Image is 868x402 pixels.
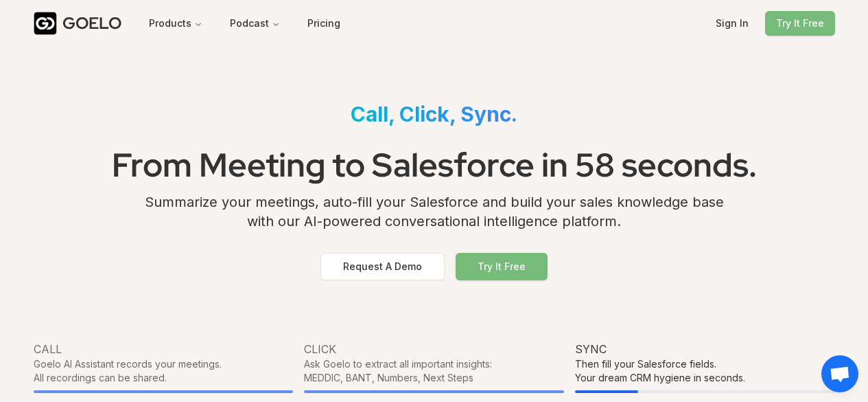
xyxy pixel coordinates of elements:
a: GOELO [34,12,132,35]
div: Sync [575,341,835,357]
div: MEDDIC, BANT, Numbers, Next Steps [304,371,564,385]
button: Pricing [296,11,351,36]
div: Summarize your meetings, auto-fill your Salesforce and build your sales knowledge base with our A... [34,192,835,242]
img: Goelo Logo [34,12,57,35]
button: Sign In [705,11,760,36]
div: GOELO [62,12,121,34]
div: Then fill your Salesforce fields. [575,357,835,371]
div: Goelo AI Assistant records your meetings. [34,357,294,371]
div: Click [304,341,564,357]
button: Podcast [219,11,291,36]
h1: From Meeting to Salesforce in 58 seconds. [34,137,835,192]
div: Call [34,341,294,357]
button: Try It Free [765,11,835,36]
div: Your dream CRM hygiene in seconds. [575,371,835,385]
div: Open chat [821,355,858,392]
div: All recordings can be shared. [34,371,294,385]
nav: Main [138,11,291,36]
button: Try It Free [456,253,548,280]
span: Call, Click, Sync. [351,102,517,126]
button: Request A Demo [320,253,445,280]
div: Ask Goelo to extract all important insights: [304,357,564,371]
button: Products [138,11,213,36]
